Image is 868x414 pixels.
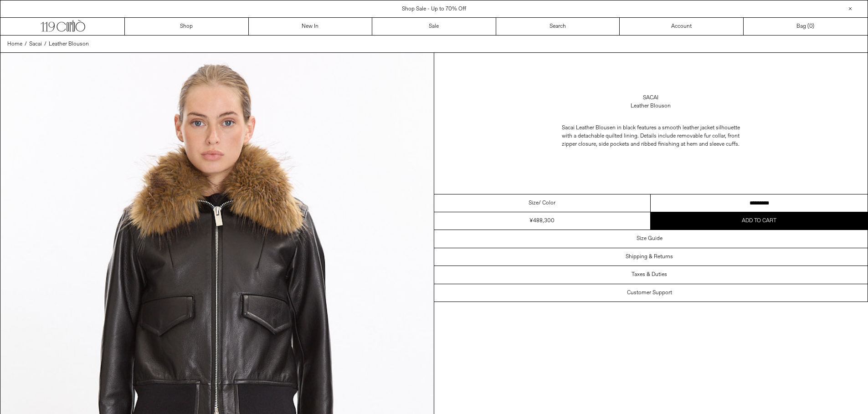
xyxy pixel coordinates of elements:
[529,199,539,207] span: Size
[632,271,667,278] h3: Taxes & Duties
[631,102,671,110] div: Leather Blouson
[651,212,868,230] button: Add to cart
[620,18,744,35] a: Account
[25,40,27,48] span: /
[560,119,742,153] p: Sacai Leather Blousen in black features a smooth leather jacket silhouette with a detachable quil...
[742,217,776,225] span: Add to cart
[809,22,814,31] span: )
[744,18,868,35] a: Bag ()
[249,18,373,35] a: New In
[637,235,663,242] h3: Size Guide
[402,5,466,13] a: Shop Sale - Up to 70% Off
[809,23,812,30] span: 0
[643,94,658,102] a: Sacai
[539,199,555,207] span: / Color
[529,217,555,225] div: ¥488,300
[7,41,22,48] span: Home
[626,254,673,260] h3: Shipping & Returns
[29,40,42,48] a: Sacai
[372,18,496,35] a: Sale
[29,41,42,48] span: Sacai
[125,18,249,35] a: Shop
[496,18,620,35] a: Search
[44,40,46,48] span: /
[49,40,89,48] a: Leather Blouson
[627,290,672,296] h3: Customer Support
[7,40,22,48] a: Home
[49,41,89,48] span: Leather Blouson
